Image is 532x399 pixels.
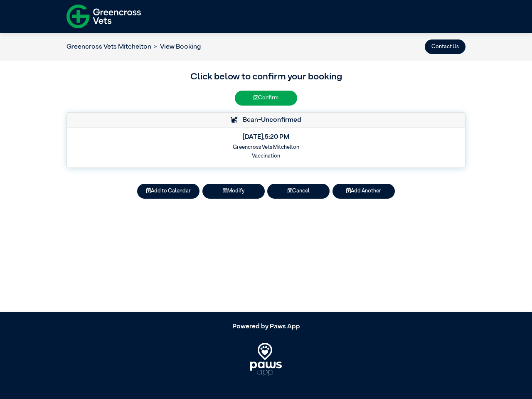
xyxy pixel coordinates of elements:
[66,323,465,331] h5: Powered by Paws App
[66,70,465,84] h3: Click below to confirm your booking
[258,117,301,123] span: -
[235,91,297,105] button: Confirm
[202,184,265,198] button: Modify
[66,44,151,50] a: Greencross Vets Mitchelton
[425,39,465,54] button: Contact Us
[66,2,141,31] img: f-logo
[66,42,201,52] nav: breadcrumb
[332,184,395,198] button: Add Another
[72,153,460,159] h6: Vaccination
[151,42,201,52] li: View Booking
[72,144,460,150] h6: Greencross Vets Mitchelton
[250,343,282,376] img: PawsApp
[137,184,199,198] button: Add to Calendar
[267,184,330,198] button: Cancel
[261,117,301,123] strong: Unconfirmed
[72,133,460,141] h5: [DATE] , 5:20 PM
[239,117,258,123] span: Bean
